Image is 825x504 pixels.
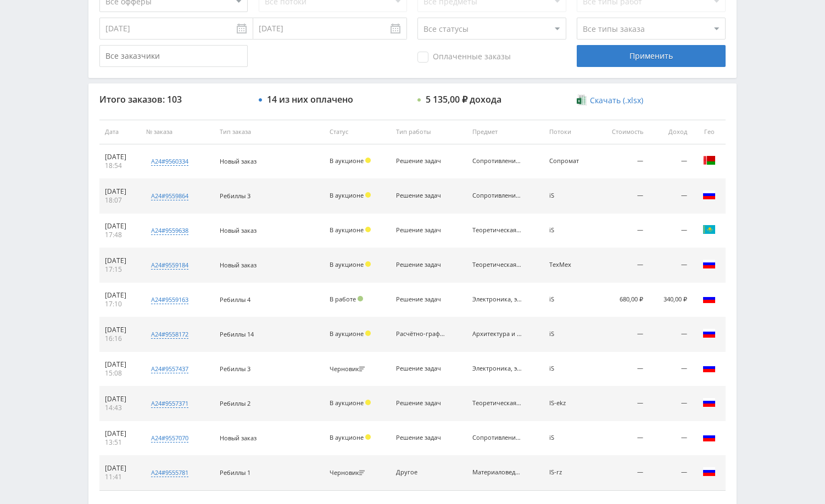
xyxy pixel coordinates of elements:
span: Холд [365,158,371,163]
td: — [649,179,693,214]
img: rus.png [703,188,716,201]
div: Сопротивление материалов [472,158,522,165]
div: [DATE] [105,464,135,473]
span: В аукционе [330,399,364,407]
div: Другое [396,469,445,476]
th: Дата [99,120,141,144]
div: Решение задач [396,365,445,372]
th: Статус [324,120,390,144]
div: [DATE] [105,291,135,300]
span: Ребиллы 3 [220,365,250,373]
div: 16:16 [105,334,135,343]
span: В аукционе [330,226,364,234]
img: blr.png [703,154,716,167]
div: IS-rz [549,469,590,476]
div: a24#9557070 [151,434,188,443]
div: 17:15 [105,265,135,274]
div: iS [549,296,590,303]
td: — [595,421,649,456]
div: [DATE] [105,429,135,438]
div: 17:10 [105,300,135,309]
div: Черновик [330,366,367,373]
th: № заказа [141,120,214,144]
div: Материаловедение [472,469,522,476]
span: Ребиллы 14 [220,330,254,338]
div: iS [549,365,590,372]
th: Тип заказа [214,120,324,144]
td: — [595,214,649,248]
td: — [595,352,649,387]
div: 13:51 [105,438,135,447]
span: Ребиллы 1 [220,468,250,477]
td: — [595,179,649,214]
span: В аукционе [330,433,364,441]
div: Итого заказов: 103 [99,94,248,104]
div: 17:48 [105,231,135,239]
td: — [649,387,693,421]
div: Сопромат [549,158,590,165]
div: 11:41 [105,473,135,481]
td: — [649,456,693,490]
span: Холд [365,261,371,267]
td: — [649,421,693,456]
img: rus.png [703,327,716,340]
div: [DATE] [105,222,135,231]
div: a24#9555781 [151,468,188,477]
span: Новый заказ [220,157,257,165]
span: Оплаченные заказы [417,52,511,63]
div: [DATE] [105,360,135,369]
td: — [649,144,693,179]
td: 680,00 ₽ [595,283,649,317]
div: [DATE] [105,326,135,334]
span: Холд [365,400,371,405]
div: a24#9558172 [151,330,188,339]
th: Тип работы [391,120,467,144]
td: — [649,248,693,283]
span: Скачать (.xlsx) [590,96,643,105]
div: iS [549,434,590,441]
img: rus.png [703,396,716,409]
span: Холд [365,227,371,232]
img: rus.png [703,465,716,478]
td: — [649,352,693,387]
div: Сопротивление материалов [472,192,522,199]
td: — [595,387,649,421]
div: a24#9559864 [151,192,188,200]
img: rus.png [703,361,716,374]
span: В аукционе [330,156,364,165]
span: Холд [365,331,371,336]
div: 14 из них оплачено [267,94,353,104]
div: [DATE] [105,256,135,265]
div: iS [549,227,590,234]
div: a24#9557371 [151,399,188,408]
span: Ребиллы 4 [220,295,250,304]
td: — [595,248,649,283]
th: Гео [693,120,726,144]
td: — [595,456,649,490]
span: В аукционе [330,191,364,199]
a: Скачать (.xlsx) [577,95,643,106]
div: 18:54 [105,161,135,170]
div: Электроника, электротехника, радиотехника [472,365,522,372]
img: rus.png [703,257,716,271]
div: [DATE] [105,153,135,161]
div: a24#9560334 [151,157,188,166]
div: Теоретическая механика [472,227,522,234]
div: Черновик [330,469,367,477]
td: — [649,214,693,248]
td: — [649,317,693,352]
div: Теоретическая механика [472,261,522,268]
img: kaz.png [703,223,716,236]
div: Решение задач [396,296,445,303]
input: Все заказчики [99,45,248,67]
div: Применить [577,45,725,67]
div: a24#9557437 [151,365,188,373]
div: Архитектура и строительство [472,331,522,338]
div: Электроника, электротехника, радиотехника [472,296,522,303]
img: xlsx [577,94,586,105]
div: Теоретическая механика [472,400,522,407]
div: iS [549,331,590,338]
div: [DATE] [105,395,135,404]
div: iS [549,192,590,199]
div: Решение задач [396,192,445,199]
